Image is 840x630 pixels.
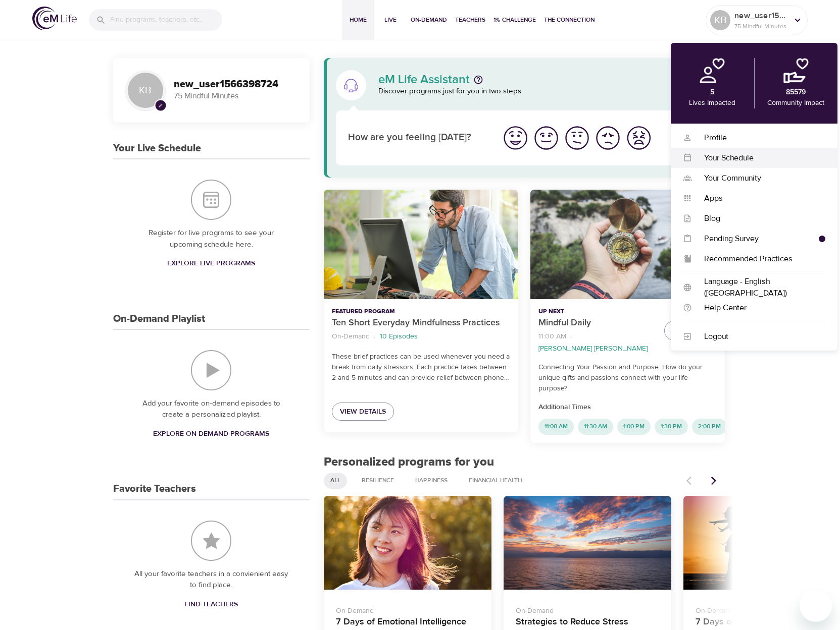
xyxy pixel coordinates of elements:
[378,15,403,25] span: Live
[538,419,574,435] div: 11:00 AM
[800,590,832,622] iframe: Button to launch messaging window
[692,173,825,184] div: Your Community
[538,402,717,413] p: Additional Times
[174,79,298,90] h3: new_user1566398724
[692,233,819,245] div: Pending Survey
[692,419,727,435] div: 2:00 PM
[110,9,222,31] input: Find programs, teachers, etc...
[562,123,592,153] button: I'm feeling ok
[133,568,289,591] p: All your favorite teachers in a convienient easy to find place.
[332,403,394,421] a: View Details
[113,313,205,325] h3: On-Demand Playlist
[163,254,259,273] a: Explore Live Programs
[655,419,688,435] div: 1:30 PM
[504,496,671,590] button: Strategies to Reduce Stress
[343,77,359,93] img: eM Life Assistant
[692,213,825,224] div: Blog
[538,316,656,330] p: Mindful Daily
[180,595,242,614] a: Find Teachers
[692,253,825,265] div: Recommended Practices
[544,15,595,25] span: The Connection
[149,425,273,443] a: Explore On-Demand Programs
[374,330,376,343] li: ·
[32,7,77,30] img: logo
[786,87,806,98] p: 85579
[346,15,370,25] span: Home
[133,398,289,421] p: Add your favorite on-demand episodes to create a personalized playlist.
[324,473,347,489] div: All
[689,98,735,108] p: Lives Impacted
[578,422,613,431] span: 11:30 AM
[692,132,825,144] div: Profile
[340,406,386,418] span: View Details
[692,152,825,164] div: Your Schedule
[623,123,654,153] button: I'm feeling worst
[411,15,447,25] span: On-Demand
[153,428,269,440] span: Explore On-Demand Programs
[191,521,231,561] img: Favorite Teachers
[332,352,510,383] p: These brief practices can be used whenever you need a break from daily stressors. Each practice t...
[594,124,622,152] img: bad
[356,476,400,485] span: Resilience
[734,10,788,22] p: new_user1566398724
[409,476,454,485] span: Happiness
[336,602,479,616] p: On-Demand
[692,302,825,314] div: Help Center
[700,58,725,83] img: personal.png
[167,257,255,270] span: Explore Live Programs
[538,330,656,354] nav: breadcrumb
[409,473,454,489] div: Happiness
[378,86,713,97] p: Discover programs just for you in two steps
[617,422,651,431] span: 1:00 PM
[538,307,656,316] p: Up Next
[692,193,825,204] div: Apps
[655,422,688,431] span: 1:30 PM
[463,476,528,485] span: Financial Health
[692,331,825,342] div: Logout
[324,476,347,485] span: All
[563,124,591,152] img: ok
[493,15,536,25] span: 1% Challenge
[696,602,839,616] p: On-Demand
[502,124,529,152] img: great
[617,419,651,435] div: 1:00 PM
[125,70,166,110] div: KB
[531,123,562,153] button: I'm feeling good
[174,90,298,102] p: 75 Mindful Minutes
[332,330,510,343] nav: breadcrumb
[710,87,714,98] p: 5
[538,343,648,354] p: [PERSON_NAME] [PERSON_NAME]
[113,483,196,495] h3: Favorite Teachers
[532,124,560,152] img: good
[734,22,788,31] p: 75 Mindful Minutes
[380,331,418,342] p: 10 Episodes
[355,473,401,489] div: Resilience
[578,419,613,435] div: 11:30 AM
[455,15,485,25] span: Teachers
[692,276,825,299] div: Language - English ([GEOGRAPHIC_DATA])
[332,331,370,342] p: On-Demand
[332,307,510,316] p: Featured Program
[692,422,727,431] span: 2:00 PM
[538,362,717,394] p: Connecting Your Passion and Purpose: How do your unique gifts and passions connect with your life...
[710,10,730,30] div: KB
[191,180,231,220] img: Your Live Schedule
[500,123,531,153] button: I'm feeling great
[184,598,238,611] span: Find Teachers
[191,350,231,390] img: On-Demand Playlist
[783,58,809,83] img: community.png
[324,190,518,299] button: Ten Short Everyday Mindfulness Practices
[703,470,725,492] button: Next items
[767,98,824,108] p: Community Impact
[462,473,528,489] div: Financial Health
[570,330,572,343] li: ·
[324,496,491,590] button: 7 Days of Emotional Intelligence
[332,316,510,330] p: Ten Short Everyday Mindfulness Practices
[530,190,725,299] button: Mindful Daily
[378,74,470,86] p: eM Life Assistant
[664,321,717,340] button: View Details
[133,227,289,250] p: Register for live programs to see your upcoming schedule here.
[538,331,566,342] p: 11:00 AM
[348,131,488,145] p: How are you feeling [DATE]?
[592,123,623,153] button: I'm feeling bad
